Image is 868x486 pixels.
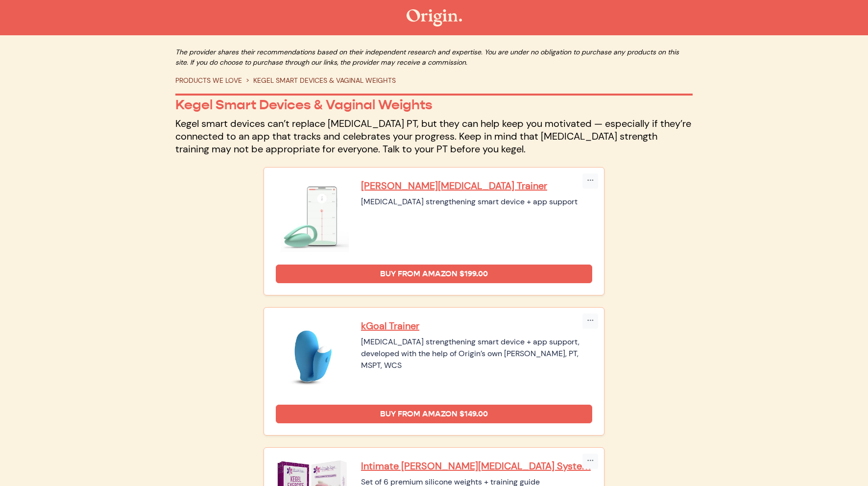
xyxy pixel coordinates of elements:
[361,336,592,371] div: [MEDICAL_DATA] strengthening smart device + app support, developed with the help of Origin’s own ...
[276,319,349,393] img: kGoal Trainer
[361,460,592,472] a: Intimate [PERSON_NAME][MEDICAL_DATA] System
[276,405,592,423] a: Buy from Amazon $149.00
[407,9,462,26] img: The Origin Shop
[276,265,592,283] a: Buy from Amazon $199.00
[276,179,349,253] img: Elvie Pelvic Floor Trainer
[175,117,693,155] p: Kegel smart devices can’t replace [MEDICAL_DATA] PT, but they can help keep you motivated — espec...
[361,196,592,208] div: [MEDICAL_DATA] strengthening smart device + app support
[175,47,693,68] p: The provider shares their recommendations based on their independent research and expertise. You ...
[175,76,242,85] a: PRODUCTS WE LOVE
[361,319,592,332] a: kGoal Trainer
[242,75,396,86] li: KEGEL SMART DEVICES & VAGINAL WEIGHTS
[361,179,592,192] a: [PERSON_NAME][MEDICAL_DATA] Trainer
[175,97,693,113] p: Kegel Smart Devices & Vaginal Weights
